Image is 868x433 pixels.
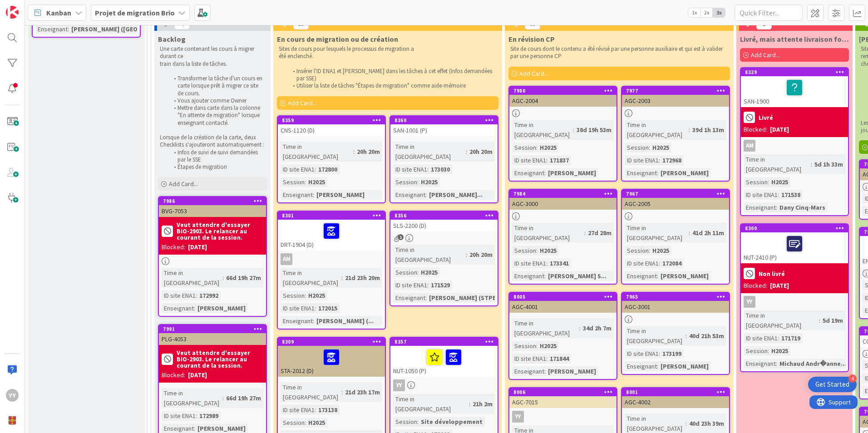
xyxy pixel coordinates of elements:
div: 8005 [509,293,616,301]
div: 8329SAN-1900 [741,68,848,107]
div: 8301 [282,212,385,219]
p: été enclenché. [279,53,497,60]
div: 7967AGC-2005 [622,190,729,210]
div: 171529 [429,280,452,290]
div: 7991 [163,326,266,332]
img: Visit kanbanzone.com [6,6,19,19]
div: H2025 [419,177,440,187]
span: : [657,271,658,281]
p: Lorsque de la création de la carte, deux Checklists s'ajouteront automatiquement : [160,134,265,149]
div: Time in [GEOGRAPHIC_DATA] [625,120,689,140]
div: H2025 [769,177,790,187]
div: 7965 [622,293,729,301]
div: [DATE] [770,281,789,290]
span: : [536,143,538,153]
div: H2025 [769,346,790,356]
div: 173341 [547,258,571,268]
div: 7965 [626,294,729,300]
div: Blocked: [162,370,185,380]
div: [PERSON_NAME] [314,190,367,200]
div: 172015 [316,303,340,313]
b: Projet de migration Brio [95,8,175,17]
div: ID site ENA1 [625,349,659,359]
div: 8357 [390,338,498,346]
div: 8001 [622,388,729,396]
div: 7986 [163,198,266,204]
span: : [657,361,658,371]
div: 173199 [660,349,684,359]
span: : [305,290,306,300]
div: 8301DRT-1904 (D) [278,212,385,251]
span: : [546,258,547,268]
div: [PERSON_NAME] [195,303,248,313]
span: : [778,333,779,343]
div: 7977AGC-2003 [622,87,729,107]
div: 7977 [626,88,729,94]
span: : [315,303,316,313]
span: : [573,125,574,135]
div: STA-2012 (D) [278,346,385,377]
div: AGC-3001 [622,301,729,313]
span: : [427,280,429,290]
div: 172800 [316,164,340,174]
div: [DATE] [188,242,207,252]
span: : [659,258,660,268]
span: : [353,147,355,157]
div: 21d 23h 20m [343,273,382,283]
div: 5d 19m [820,315,845,325]
span: En cours de migration ou de création [277,34,398,44]
span: : [466,147,467,157]
span: : [425,190,427,200]
div: Open Get Started checklist, remaining modules: 4 [808,377,857,392]
div: AM [281,253,292,265]
p: Site de cours dont le contenu a été révisé par une personne auxiliaire et qui est à valider par u... [510,45,728,60]
span: Support [19,1,41,12]
div: H2025 [538,341,559,351]
div: 40d 21h 53m [687,331,726,341]
div: 8329 [745,69,848,75]
span: : [649,246,650,256]
span: : [544,271,546,281]
div: 7980AGC-2004 [509,87,616,107]
span: : [417,267,419,277]
div: 38d 19h 53m [574,125,614,135]
span: : [222,393,224,403]
div: 8360 [390,116,498,124]
span: : [811,159,812,169]
div: ID site ENA1 [512,258,546,268]
div: 171719 [779,333,803,343]
div: Session [744,177,768,187]
span: Livré, mais attente livraison fonctionnalité [740,34,849,44]
b: Livré [759,114,773,121]
span: : [341,273,343,283]
div: Session [393,267,417,277]
span: : [546,155,547,165]
div: 7980 [513,88,616,94]
div: [PERSON_NAME] ([GEOGRAPHIC_DATA]... [69,24,192,34]
div: 7984 [509,190,616,198]
span: 3x [713,8,725,17]
span: : [584,228,586,238]
div: ID site ENA1 [281,164,315,174]
div: YY [741,296,848,308]
div: ID site ENA1 [393,164,427,174]
div: 172968 [660,155,684,165]
div: Enseignant [281,190,313,200]
div: AM [278,253,385,265]
span: : [417,177,419,187]
div: ID site ENA1 [625,258,659,268]
div: 8300 [745,225,848,231]
span: : [778,190,779,200]
li: Infos de suivi de suivi demandées par le SSE [169,149,266,164]
div: Time in [GEOGRAPHIC_DATA] [393,394,469,414]
li: Mettre dans carte dans la colonne "En attente de migration" lorsque enseignant contacté. [169,104,266,127]
div: AM [741,140,848,152]
div: 7965AGC-3001 [622,293,729,313]
div: Session [625,143,649,153]
div: 8301 [278,212,385,220]
div: Time in [GEOGRAPHIC_DATA] [162,268,222,288]
span: : [686,331,687,341]
div: SAN-1001 (P) [390,124,498,136]
span: : [315,164,316,174]
div: 8360 [395,117,498,123]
